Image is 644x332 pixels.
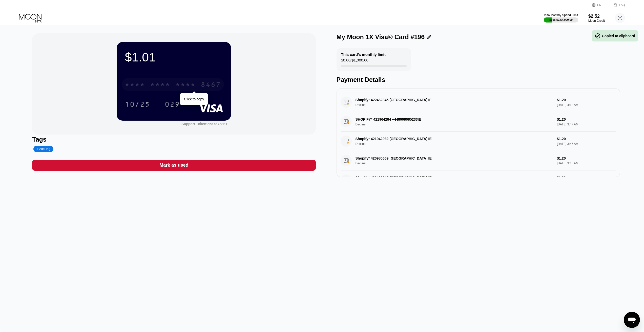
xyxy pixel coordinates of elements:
[32,160,316,171] div: Mark as used
[544,13,578,23] div: Visa Monthly Spend Limit$956.57/$4,000.00
[36,147,50,151] div: Add Tag
[588,14,605,23] div: $2.52Moon Credit
[184,97,204,101] div: Click to copy
[121,98,154,110] div: 10/25
[201,81,221,89] div: 8467
[341,52,386,57] div: This card’s monthly limit
[588,14,605,19] div: $2.52
[588,19,605,23] div: Moon Credit
[181,122,227,126] div: Support Token:c5a7d7c861
[125,101,150,109] div: 10/25
[607,3,625,8] div: FAQ
[125,50,223,64] div: $1.01
[549,18,573,21] div: $956.57 / $4,000.00
[159,162,188,168] div: Mark as used
[595,33,601,39] span: 
[597,3,601,7] div: EN
[165,101,180,109] div: 029
[337,76,620,83] div: Payment Details
[544,13,578,17] div: Visa Monthly Spend Limit
[337,33,425,41] div: My Moon 1X Visa® Card #196
[33,146,53,152] div: Add Tag
[181,122,227,126] div: Support Token: c5a7d7c861
[592,3,607,8] div: EN
[619,3,625,7] div: FAQ
[595,33,635,39] div: Copied to clipboard
[624,312,640,328] iframe: Mesajlaşma penceresini başlatma düğmesi, görüşme devam ediyor
[32,136,316,143] div: Tags
[341,58,368,65] div: $0.00 / $1,000.00
[161,98,184,110] div: 029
